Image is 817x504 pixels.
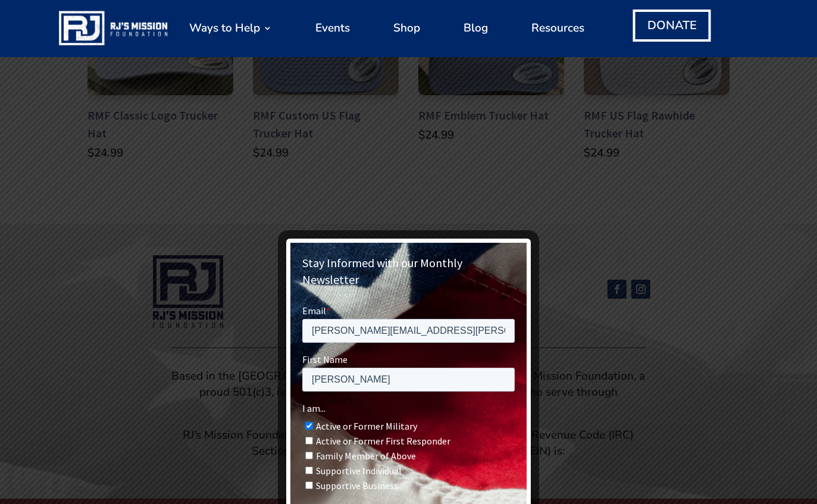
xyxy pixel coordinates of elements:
a: Shop [393,5,420,51]
a: Resources [531,5,584,51]
a: DONATE [633,10,711,42]
div: Stay Informed with our Monthly Newsletter [302,255,515,288]
a: Blog [464,5,488,51]
a: Ways to Help [189,5,272,51]
a: Events [315,5,350,51]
